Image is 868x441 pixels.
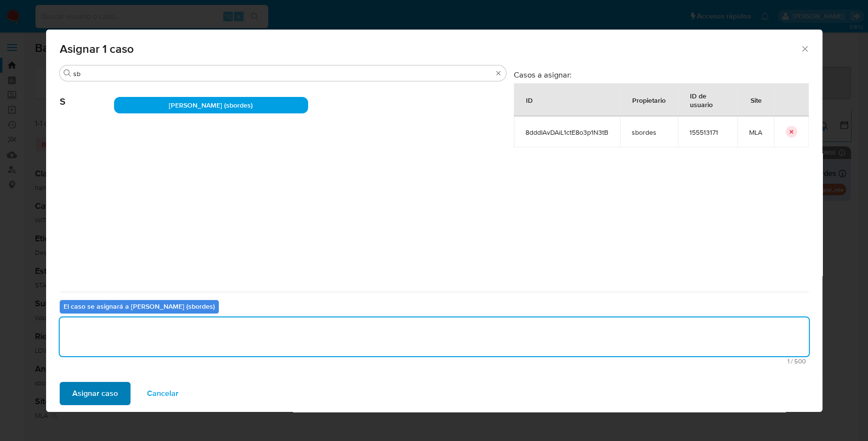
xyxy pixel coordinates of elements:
span: Asignar 1 caso [60,43,801,55]
div: [PERSON_NAME] (sbordes) [114,97,308,113]
div: ID [514,88,544,111]
span: [PERSON_NAME] (sbordes) [169,100,253,110]
input: Buscar analista [73,69,492,78]
span: S [60,81,114,108]
span: sbordes [632,128,666,137]
button: Buscar [64,69,71,77]
span: MLA [749,128,762,137]
button: icon-button [786,126,797,138]
h3: Casos a asignar: [514,70,809,79]
div: Site [739,88,773,111]
span: Máximo 500 caracteres [63,358,806,364]
button: Cerrar ventana [800,44,809,53]
span: Asignar caso [72,383,118,404]
span: Cancelar [147,383,179,404]
div: Propietario [621,88,677,111]
button: Asignar caso [60,382,131,405]
span: 155513171 [689,128,726,137]
button: Borrar [494,69,502,77]
button: Cancelar [134,382,191,405]
span: 8dddIAvDAiL1ctE8o3p1N3tB [525,128,608,137]
div: ID de usuario [678,84,737,116]
div: assign-modal [46,30,822,412]
b: El caso se asignará a [PERSON_NAME] (sbordes) [64,301,215,311]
